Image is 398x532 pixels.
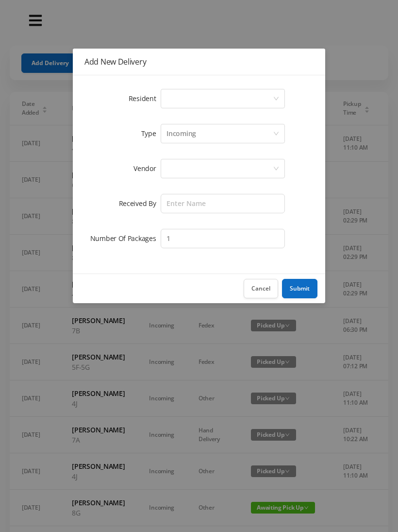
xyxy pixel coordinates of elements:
button: Submit [282,279,317,298]
label: Resident [129,94,161,103]
input: Enter Name [161,194,285,213]
form: Add New Delivery [84,87,314,250]
i: icon: down [273,166,279,172]
div: Add New Delivery [84,56,314,67]
div: Incoming [166,124,196,143]
label: Vendor [133,164,161,173]
i: icon: down [273,96,279,103]
i: icon: down [273,131,279,137]
label: Received By [119,199,161,208]
button: Cancel [244,279,278,298]
label: Number Of Packages [90,234,161,243]
label: Type [141,129,161,138]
